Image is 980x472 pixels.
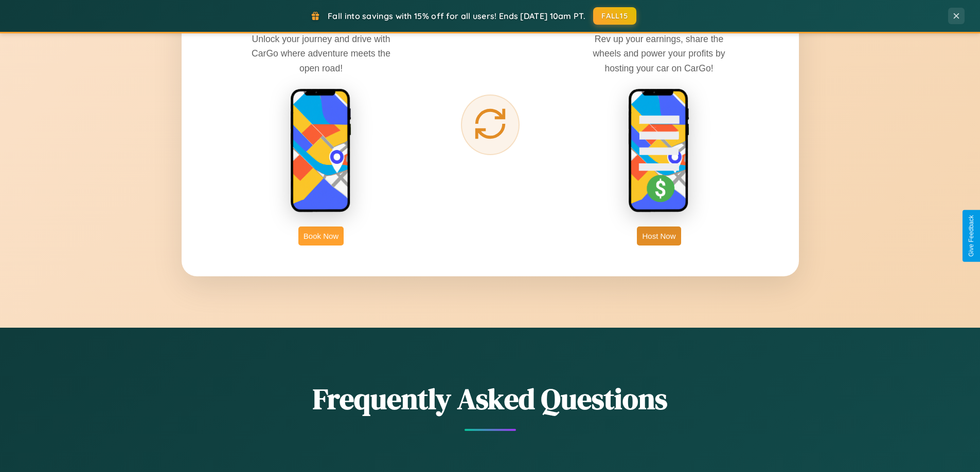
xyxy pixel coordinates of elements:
p: Rev up your earnings, share the wheels and power your profits by hosting your car on CarGo! [582,32,736,75]
h2: Frequently Asked Questions [182,379,799,419]
div: Give Feedback [968,215,975,257]
button: Book Now [298,226,344,246]
img: rent phone [290,88,352,214]
img: host phone [628,88,690,214]
button: FALL15 [593,7,636,25]
button: Host Now [637,226,681,246]
p: Unlock your journey and drive with CarGo where adventure meets the open road! [244,32,398,75]
span: Fall into savings with 15% off for all users! Ends [DATE] 10am PT. [328,11,585,21]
